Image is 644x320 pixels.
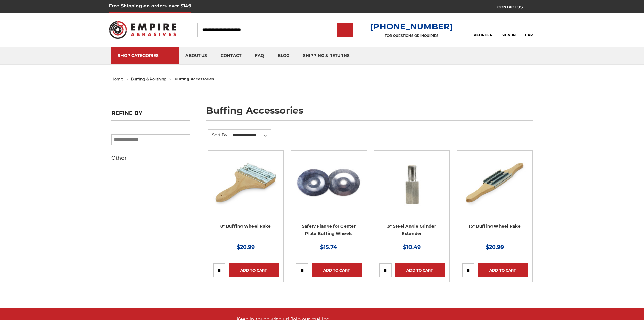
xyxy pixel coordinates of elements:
span: $20.99 [486,244,504,250]
select: Sort By: [231,130,271,141]
h5: Refine by [111,110,190,121]
label: Sort By: [208,130,228,140]
span: $20.99 [237,244,255,250]
span: $15.74 [320,244,337,250]
a: home [111,77,123,81]
a: Reorder [474,22,492,37]
img: 4 inch safety flange for center plate airway buffs [296,155,361,210]
a: [PHONE_NUMBER] [370,22,453,31]
div: SHOP CATEGORIES [118,53,172,58]
a: 4 inch safety flange for center plate airway buffs [296,155,361,242]
span: buffing accessories [175,77,214,81]
h1: buffing accessories [206,106,533,121]
span: Sign In [502,33,516,37]
a: CONTACT US [497,3,535,13]
a: contact [214,47,248,64]
img: 3" Steel Angle Grinder Extender [379,155,445,210]
p: FOR QUESTIONS OR INQUIRIES [370,34,453,38]
a: about us [179,47,214,64]
span: Cart [525,33,535,37]
a: faq [248,47,271,64]
a: Add to Cart [395,263,445,277]
a: Add to Cart [478,263,528,277]
a: 8 inch single handle buffing wheel rake [213,155,279,242]
span: Reorder [474,33,492,37]
a: 3" Steel Angle Grinder Extender [379,155,445,242]
a: double handle buffing wheel cleaning rake [462,155,528,242]
img: 8 inch single handle buffing wheel rake [213,155,279,210]
a: blog [271,47,296,64]
span: $10.49 [403,244,421,250]
a: buffing & polishing [131,77,167,81]
a: shipping & returns [296,47,356,64]
h5: Other [111,154,190,162]
a: Add to Cart [312,263,361,277]
img: double handle buffing wheel cleaning rake [462,155,528,210]
a: Cart [525,22,535,37]
a: Add to Cart [229,263,279,277]
img: Empire Abrasives [109,17,177,43]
